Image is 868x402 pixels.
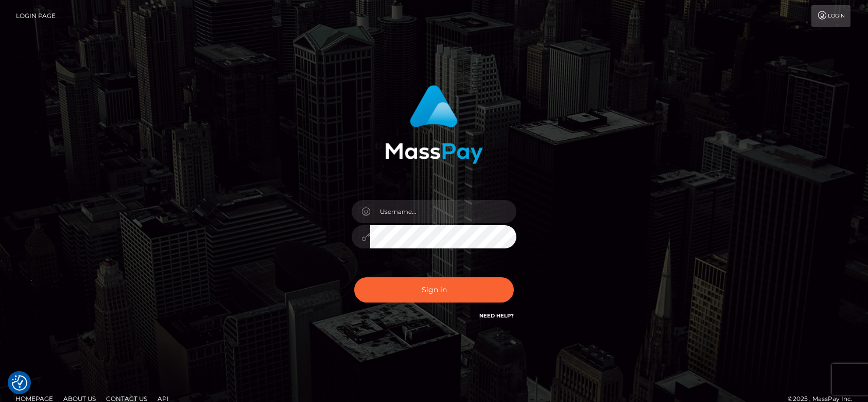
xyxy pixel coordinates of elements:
input: Username... [370,200,516,223]
a: Login Page [16,5,56,27]
a: Login [811,5,850,27]
img: MassPay Login [385,85,483,164]
a: Need Help? [479,312,514,319]
button: Consent Preferences [12,375,27,391]
img: Revisit consent button [12,375,27,391]
button: Sign in [354,277,514,303]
